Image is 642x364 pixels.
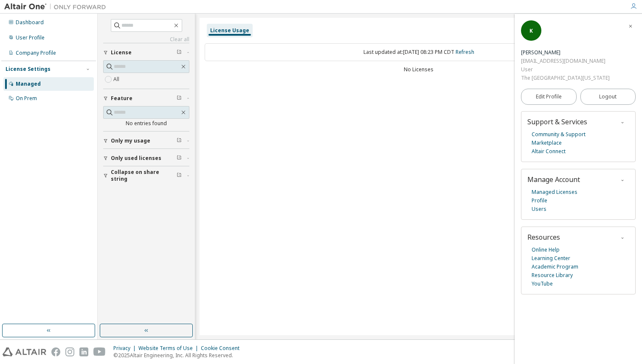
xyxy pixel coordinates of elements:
img: altair_logo.svg [3,347,46,356]
img: linkedin.svg [79,347,88,356]
a: YouTube [532,280,553,288]
button: Only my usage [103,132,189,150]
a: Altair Connect [532,147,566,156]
div: On Prem [16,95,37,102]
a: Users [532,205,546,213]
a: Resource Library [532,271,573,280]
span: Clear filter [177,95,182,102]
a: Community & Support [532,130,586,139]
a: Academic Program [532,263,578,271]
img: Altair One [4,3,110,11]
div: Privacy [113,345,138,352]
span: Edit Profile [536,93,562,100]
div: Dashboard [16,19,44,26]
span: Logout [599,92,617,101]
a: Marketplace [532,139,562,147]
div: [EMAIL_ADDRESS][DOMAIN_NAME] [521,57,610,65]
span: License [111,49,132,56]
div: Katheryn Ardito [521,48,610,57]
span: Resources [527,232,560,242]
div: Company Profile [16,50,56,56]
div: User Profile [16,34,45,41]
span: Support & Services [527,117,587,126]
button: Only used licenses [103,149,189,168]
div: Last updated at: [DATE] 08:23 PM CDT [205,43,633,61]
a: Edit Profile [521,89,577,105]
div: License Usage [210,27,249,34]
a: Clear all [103,36,189,43]
span: K [529,27,533,34]
div: No Licenses [205,66,633,73]
a: Profile [532,196,547,205]
div: Cookie Consent [201,345,245,352]
div: User [521,65,610,74]
span: Clear filter [177,155,182,162]
p: © 2025 Altair Engineering, Inc. All Rights Reserved. [113,352,245,359]
button: Logout [580,89,636,105]
label: All [113,74,121,84]
span: Feature [111,95,132,102]
button: Collapse on share string [103,166,189,185]
div: No entries found [103,120,189,127]
a: Refresh [456,48,474,56]
span: Clear filter [177,49,182,56]
span: Clear filter [177,172,182,179]
div: The [GEOGRAPHIC_DATA][US_STATE] [521,74,610,82]
img: youtube.svg [93,347,106,356]
div: Managed [16,81,41,87]
button: Feature [103,89,189,108]
span: Only my usage [111,137,150,144]
img: instagram.svg [65,347,74,356]
div: License Settings [6,66,51,73]
span: Collapse on share string [111,169,177,182]
a: Learning Center [532,254,570,263]
span: Manage Account [527,175,580,184]
span: Clear filter [177,137,182,144]
div: Website Terms of Use [138,345,201,352]
button: License [103,43,189,62]
img: facebook.svg [51,347,60,356]
a: Online Help [532,246,560,254]
a: Managed Licenses [532,188,577,196]
span: Only used licenses [111,155,161,162]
